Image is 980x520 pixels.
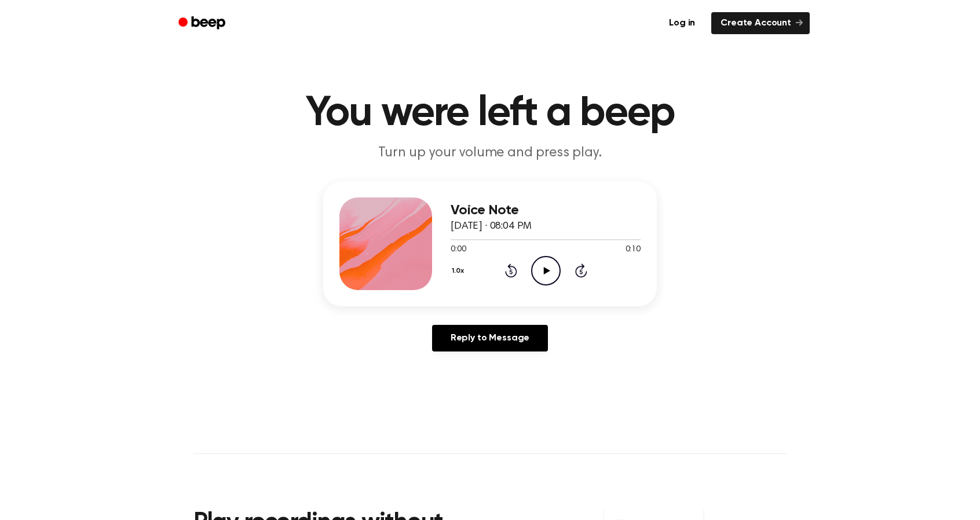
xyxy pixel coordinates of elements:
[451,221,532,232] span: [DATE] · 08:04 PM
[711,12,810,34] a: Create Account
[451,244,466,256] span: 0:00
[451,261,469,281] button: 1.0x
[268,144,712,163] p: Turn up your volume and press play.
[170,12,236,35] a: Beep
[660,12,704,34] a: Log in
[193,93,787,134] h1: You were left a beep
[432,325,548,351] a: Reply to Message
[626,244,641,256] span: 0:10
[451,203,641,218] h3: Voice Note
